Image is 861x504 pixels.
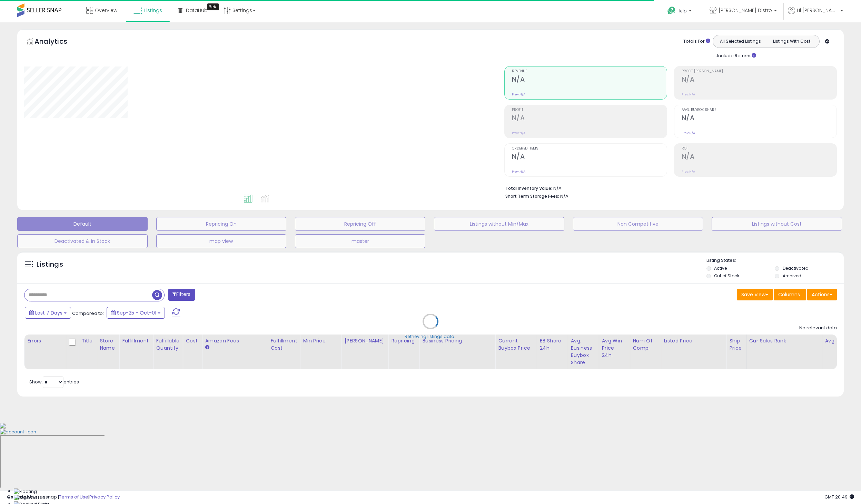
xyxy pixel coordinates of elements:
div: Retrieving listings data.. [405,333,456,340]
small: Prev: N/A [512,169,525,174]
img: Docked Left [14,495,46,501]
div: Include Returns [707,51,764,59]
span: Ordered Items [512,147,667,151]
small: Prev: N/A [512,131,525,135]
i: Get Help [667,6,676,15]
span: ROI [682,147,837,151]
b: Short Term Storage Fees: [505,193,559,199]
span: N/A [560,193,568,199]
li: N/A [505,184,832,192]
span: Overview [95,7,117,14]
button: Listings without Min/Max [434,217,564,231]
button: Listings With Cost [766,37,817,46]
span: Listings [144,7,162,14]
button: Non Competitive [573,217,703,231]
a: Hi [PERSON_NAME] [788,7,843,22]
button: All Selected Listings [715,37,766,46]
span: Revenue [512,70,667,73]
a: Help [662,1,699,22]
h2: N/A [682,114,837,123]
small: Prev: N/A [682,92,695,96]
h2: N/A [512,114,667,123]
span: Profit [PERSON_NAME] [682,70,837,73]
button: Repricing Off [295,217,425,231]
h5: Analytics [34,37,81,48]
button: map view [156,234,287,248]
button: master [295,234,425,248]
button: Deactivated & In Stock [17,234,148,248]
div: Tooltip anchor [207,3,219,10]
span: Profit [512,108,667,112]
span: Help [677,8,687,14]
h2: N/A [682,75,837,85]
h2: N/A [682,153,837,162]
small: Prev: N/A [682,169,695,174]
img: Floating [14,488,37,495]
button: Default [17,217,148,231]
b: Total Inventory Value: [505,185,552,191]
h2: N/A [512,153,667,162]
small: Prev: N/A [682,131,695,135]
div: Totals For [683,38,710,45]
small: Prev: N/A [512,92,525,96]
button: Repricing On [156,217,287,231]
span: [PERSON_NAME] Distro [719,7,772,14]
span: Hi [PERSON_NAME] [797,7,838,14]
span: DataHub [186,7,208,14]
h2: N/A [512,75,667,85]
span: Avg. Buybox Share [682,108,837,112]
button: Listings without Cost [712,217,842,231]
